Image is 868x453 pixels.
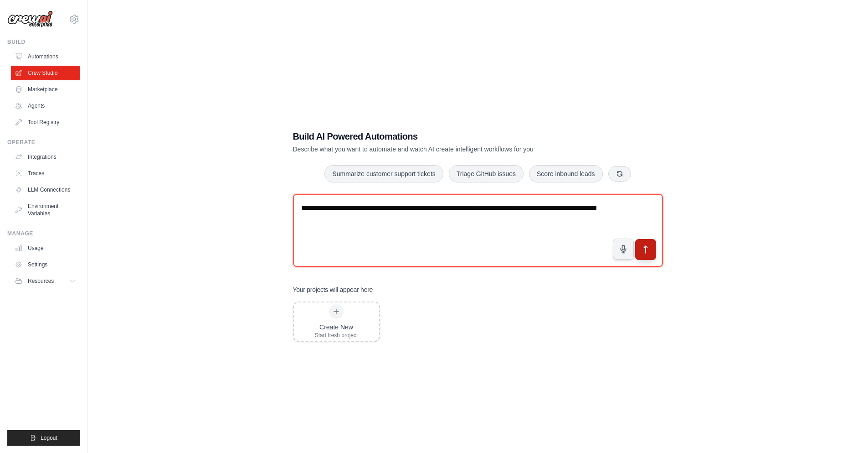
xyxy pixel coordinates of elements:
[608,166,631,182] button: Get new suggestions
[315,323,358,332] div: Create New
[613,239,634,260] button: Click to speak your automation idea
[28,277,54,285] span: Resources
[11,257,80,272] a: Settings
[11,166,80,181] a: Traces
[293,285,373,294] h3: Your projects will appear here
[7,430,80,446] button: Logout
[293,145,599,154] p: Describe what you want to automate and watch AI create intelligent workflows for you
[822,409,868,453] div: Sohbet Aracı
[7,38,80,46] div: Build
[11,182,80,197] a: LLM Connections
[315,332,358,339] div: Start fresh project
[11,199,80,221] a: Environment Variables
[11,150,80,164] a: Integrations
[11,274,80,288] button: Resources
[7,10,53,28] img: Logo
[324,165,443,182] button: Summarize customer support tickets
[7,139,80,146] div: Operate
[11,49,80,64] a: Automations
[822,409,868,453] iframe: Chat Widget
[7,230,80,237] div: Manage
[41,434,57,442] span: Logout
[293,130,599,143] h1: Build AI Powered Automations
[11,115,80,130] a: Tool Registry
[529,165,603,182] button: Score inbound leads
[11,241,80,255] a: Usage
[449,165,524,182] button: Triage GitHub issues
[11,82,80,97] a: Marketplace
[11,99,80,113] a: Agents
[11,66,80,80] a: Crew Studio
